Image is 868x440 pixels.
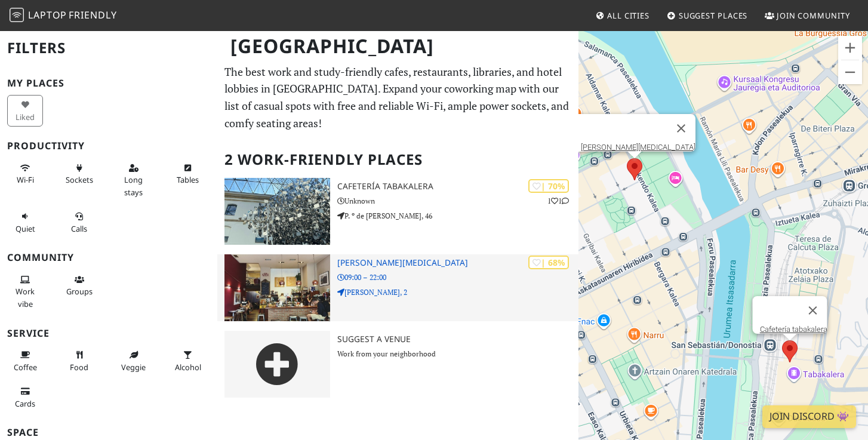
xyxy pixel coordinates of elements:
button: Food [61,345,97,377]
button: Cards [7,381,43,413]
p: 1 1 [547,195,569,207]
button: Zoom out [838,60,862,84]
span: Group tables [66,286,93,297]
h2: Filters [7,30,210,66]
h3: Suggest a Venue [337,334,578,344]
img: LaptopFriendly [10,8,24,22]
a: All Cities [590,5,654,26]
button: Zoom in [838,36,862,60]
button: Quiet [7,207,43,238]
span: Work-friendly tables [177,174,199,185]
h3: Cafetería tabakalera [337,181,578,192]
p: The best work and study-friendly cafes, restaurants, libraries, and hotel lobbies in [GEOGRAPHIC_... [224,63,572,132]
span: Coffee [14,362,37,373]
img: Koh Tao [224,254,331,321]
button: Long stays [116,158,152,202]
button: Groups [61,270,97,301]
a: LaptopFriendly LaptopFriendly [10,5,117,26]
h2: 2 Work-Friendly Places [224,141,572,178]
a: Suggest Places [662,5,753,26]
h3: Service [7,328,210,339]
p: Work from your neighborhood [337,348,578,359]
span: People working [16,286,35,309]
a: Cafetería tabakalera | 70% 11 Cafetería tabakalera Unknown P. º de [PERSON_NAME], 46 [217,178,579,245]
button: Sockets [61,158,97,190]
a: Suggest a Venue Work from your neighborhood [217,331,579,398]
a: Koh Tao | 68% [PERSON_NAME][MEDICAL_DATA] 09:00 – 22:00 [PERSON_NAME], 2 [217,254,579,321]
button: Work vibe [7,270,43,313]
span: Stable Wi-Fi [17,174,34,185]
h3: [PERSON_NAME][MEDICAL_DATA] [337,258,578,268]
button: Wi-Fi [7,158,43,190]
a: [PERSON_NAME][MEDICAL_DATA] [581,143,695,152]
button: Tables [170,158,206,190]
a: Join Community [760,5,855,26]
span: Quiet [16,223,35,234]
span: Long stays [124,174,143,197]
span: Power sockets [66,174,93,185]
p: 09:00 – 22:00 [337,272,578,283]
span: Alcohol [175,362,201,373]
span: Join Community [777,10,850,21]
button: Close [667,114,695,143]
p: Unknown [337,195,578,207]
span: Friendly [69,8,116,21]
img: Cafetería tabakalera [224,178,331,245]
h3: Community [7,252,210,263]
button: Calls [61,207,97,238]
button: Alcohol [170,345,206,377]
span: Suggest Places [679,10,748,21]
h3: Space [7,427,210,438]
span: Video/audio calls [71,223,87,234]
h3: My Places [7,78,210,89]
span: Credit cards [15,398,35,409]
p: P. º de [PERSON_NAME], 46 [337,210,578,221]
h1: [GEOGRAPHIC_DATA] [221,30,577,63]
span: Veggie [121,362,146,373]
span: All Cities [607,10,650,21]
p: [PERSON_NAME], 2 [337,287,578,298]
button: Coffee [7,345,43,377]
div: | 70% [528,179,569,193]
a: Cafetería tabakalera [759,325,827,334]
button: Veggie [116,345,152,377]
img: gray-place-d2bdb4477600e061c01bd816cc0f2ef0cfcb1ca9e3ad78868dd16fb2af073a21.png [224,331,331,398]
div: | 68% [528,256,569,269]
span: Food [70,362,88,373]
h3: Productivity [7,140,210,152]
span: Laptop [28,8,67,21]
button: Close [798,296,827,325]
